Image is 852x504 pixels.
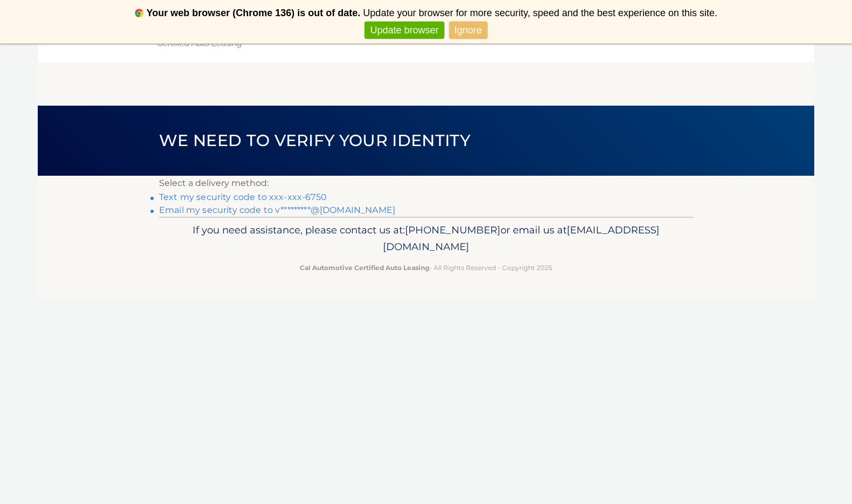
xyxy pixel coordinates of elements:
[166,262,686,273] p: - All Rights Reserved - Copyright 2025
[159,176,693,191] p: Select a delivery method:
[363,8,717,18] span: Update your browser for more security, speed and the best experience on this site.
[166,222,686,256] p: If you need assistance, please contact us at: or email us at
[405,224,500,236] span: [PHONE_NUMBER]
[449,22,487,39] a: Ignore
[147,8,361,18] b: Your web browser (Chrome 136) is out of date.
[159,130,470,150] span: We need to verify your identity
[159,192,327,202] a: Text my security code to xxx-xxx-6750
[300,264,429,272] strong: Cal Automotive Certified Auto Leasing
[365,22,444,39] a: Update browser
[159,205,395,215] a: Email my security code to v*********@[DOMAIN_NAME]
